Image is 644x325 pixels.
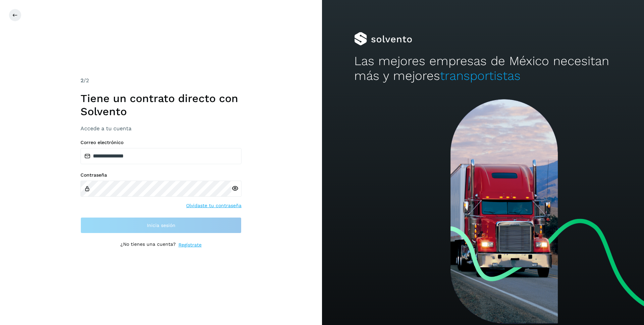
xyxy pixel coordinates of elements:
[80,92,241,118] h1: Tiene un contrato directo con Solvento
[440,68,521,83] span: transportistas
[354,54,612,84] h2: Las mejores empresas de México necesitan más y mejores
[147,223,175,228] span: Inicia sesión
[80,77,241,85] div: /2
[80,140,241,145] label: Correo electrónico
[80,77,84,84] span: 2
[80,217,241,233] button: Inicia sesión
[178,241,202,248] a: Regístrate
[80,125,241,132] h3: Accede a tu cuenta
[80,172,241,178] label: Contraseña
[120,241,176,248] p: ¿No tienes una cuenta?
[186,202,241,209] a: Olvidaste tu contraseña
